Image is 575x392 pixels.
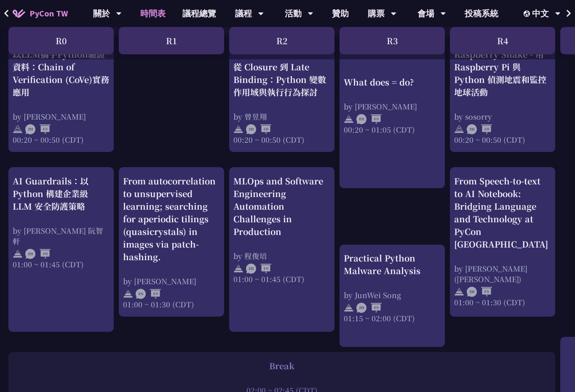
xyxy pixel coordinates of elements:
a: Raspberry Shake - 用 Raspberry Pi 與 Python 偵測地震和監控地球活動 by sosorry 00:20 ~ 00:50 (CDT) [454,48,551,145]
div: by 程俊培 [233,251,330,261]
div: 01:00 ~ 01:45 (CDT) [233,274,330,284]
img: ENEN.5a408d1.svg [356,114,382,124]
div: Break [13,360,551,372]
img: svg+xml;base64,PHN2ZyB4bWxucz0iaHR0cDovL3d3dy53My5vcmcvMjAwMC9zdmciIHdpZHRoPSIyNCIgaGVpZ2h0PSIyNC... [454,287,464,297]
div: by sosorry [454,111,551,122]
div: 00:20 ~ 00:50 (CDT) [13,134,110,145]
img: svg+xml;base64,PHN2ZyB4bWxucz0iaHR0cDovL3d3dy53My5vcmcvMjAwMC9zdmciIHdpZHRoPSIyNCIgaGVpZ2h0PSIyNC... [344,303,354,313]
div: 01:00 ~ 01:45 (CDT) [13,259,110,269]
div: by [PERSON_NAME] [13,111,110,122]
img: Home icon of PyCon TW 2025 [13,9,25,18]
img: ZHEN.371966e.svg [25,124,51,134]
div: 從 Closure 到 Late Binding：Python 變數作用域與執行行為探討 [233,61,330,99]
div: by 曾昱翔 [233,111,330,122]
div: MLOps and Software Engineering Automation Challenges in Production [233,175,330,238]
img: svg+xml;base64,PHN2ZyB4bWxucz0iaHR0cDovL3d3dy53My5vcmcvMjAwMC9zdmciIHdpZHRoPSIyNCIgaGVpZ2h0PSIyNC... [233,264,243,274]
div: What does = do? [344,76,441,88]
a: MLOps and Software Engineering Automation Challenges in Production by 程俊培 01:00 ~ 01:45 (CDT) [233,175,330,325]
div: R0 [8,27,114,54]
div: 01:00 ~ 01:30 (CDT) [123,299,220,309]
a: 以LLM攜手Python驗證資料：Chain of Verification (CoVe)實務應用 by [PERSON_NAME] 00:20 ~ 00:50 (CDT) [13,48,110,145]
img: ZHEN.371966e.svg [356,303,382,313]
img: svg+xml;base64,PHN2ZyB4bWxucz0iaHR0cDovL3d3dy53My5vcmcvMjAwMC9zdmciIHdpZHRoPSIyNCIgaGVpZ2h0PSIyNC... [13,124,23,134]
img: ZHEN.371966e.svg [467,287,492,297]
a: AI Guardrails：以 Python 構建企業級 LLM 安全防護策略 by [PERSON_NAME] 阮智軒 01:00 ~ 01:45 (CDT) [13,175,110,325]
div: From autocorrelation to unsupervised learning; searching for aperiodic tilings (quasicrystals) in... [123,175,220,263]
a: From Speech-to-text to AI Notebook: Bridging Language and Technology at PyCon [GEOGRAPHIC_DATA] b... [454,175,551,309]
div: Practical Python Malware Analysis [344,252,441,277]
div: 00:20 ~ 00:50 (CDT) [233,134,330,145]
img: ZHEN.371966e.svg [246,264,271,274]
img: ZHZH.38617ef.svg [467,124,492,134]
img: svg+xml;base64,PHN2ZyB4bWxucz0iaHR0cDovL3d3dy53My5vcmcvMjAwMC9zdmciIHdpZHRoPSIyNCIgaGVpZ2h0PSIyNC... [454,124,464,134]
img: svg+xml;base64,PHN2ZyB4bWxucz0iaHR0cDovL3d3dy53My5vcmcvMjAwMC9zdmciIHdpZHRoPSIyNCIgaGVpZ2h0PSIyNC... [123,289,133,299]
a: PyCon TW [4,3,76,24]
div: Raspberry Shake - 用 Raspberry Pi 與 Python 偵測地震和監控地球活動 [454,48,551,99]
div: R1 [119,27,224,54]
div: 00:20 ~ 00:50 (CDT) [454,134,551,145]
div: 以LLM攜手Python驗證資料：Chain of Verification (CoVe)實務應用 [13,48,110,99]
div: From Speech-to-text to AI Notebook: Bridging Language and Technology at PyCon [GEOGRAPHIC_DATA] [454,175,551,251]
img: svg+xml;base64,PHN2ZyB4bWxucz0iaHR0cDovL3d3dy53My5vcmcvMjAwMC9zdmciIHdpZHRoPSIyNCIgaGVpZ2h0PSIyNC... [344,114,354,124]
span: PyCon TW [29,7,68,20]
a: 從 Closure 到 Late Binding：Python 變數作用域與執行行為探討 by 曾昱翔 00:20 ~ 00:50 (CDT) [233,48,330,145]
div: 00:20 ~ 01:05 (CDT) [344,124,441,135]
a: From autocorrelation to unsupervised learning; searching for aperiodic tilings (quasicrystals) in... [123,175,220,309]
div: R3 [340,27,445,54]
img: svg+xml;base64,PHN2ZyB4bWxucz0iaHR0cDovL3d3dy53My5vcmcvMjAwMC9zdmciIHdpZHRoPSIyNCIgaGVpZ2h0PSIyNC... [233,124,243,134]
div: by [PERSON_NAME] [344,101,441,112]
a: Practical Python Malware Analysis by JunWei Song 01:15 ~ 02:00 (CDT) [344,252,441,340]
img: svg+xml;base64,PHN2ZyB4bWxucz0iaHR0cDovL3d3dy53My5vcmcvMjAwMC9zdmciIHdpZHRoPSIyNCIgaGVpZ2h0PSIyNC... [13,249,23,259]
div: 01:00 ~ 01:30 (CDT) [454,297,551,307]
div: by JunWei Song [344,290,441,300]
img: ZHZH.38617ef.svg [246,124,271,134]
div: R4 [450,27,555,54]
img: ZHZH.38617ef.svg [25,249,51,259]
a: What does = do? by [PERSON_NAME] 00:20 ~ 01:05 (CDT) [344,48,441,181]
div: R2 [229,27,334,54]
div: by [PERSON_NAME] 阮智軒 [13,225,110,246]
div: by [PERSON_NAME] ([PERSON_NAME]) [454,263,551,284]
div: by [PERSON_NAME] [123,276,220,286]
div: AI Guardrails：以 Python 構建企業級 LLM 安全防護策略 [13,175,110,213]
img: Locale Icon [524,11,532,17]
img: ENEN.5a408d1.svg [136,289,161,299]
div: 01:15 ~ 02:00 (CDT) [344,313,441,323]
